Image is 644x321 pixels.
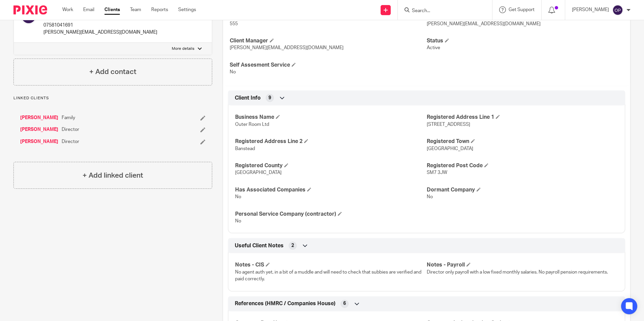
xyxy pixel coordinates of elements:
[427,261,618,269] h4: Notes - Payroll
[13,96,212,101] p: Linked clients
[343,300,346,307] span: 6
[427,45,440,50] span: Active
[235,242,284,249] span: Useful Client Notes
[235,186,426,193] h4: Has Associated Companies
[235,270,421,281] span: No agent auth yet, in a bit of a muddle and will need to check that subbies are verified and paid...
[235,261,426,269] h4: Notes - CIS
[130,6,141,13] a: Team
[20,114,58,121] a: [PERSON_NAME]
[62,126,79,133] span: Director
[172,46,194,51] p: More details
[427,138,618,145] h4: Registered Town
[427,146,473,151] span: [GEOGRAPHIC_DATA]
[13,5,47,14] img: Pixie
[43,22,157,29] p: 07581041691
[427,114,618,121] h4: Registered Address Line 1
[509,7,535,12] span: Get Support
[427,122,470,127] span: [STREET_ADDRESS]
[612,5,623,15] img: svg%3E
[104,6,120,13] a: Clients
[411,8,472,14] input: Search
[83,170,143,181] h4: + Add linked client
[427,270,608,275] span: Director only payroll with a low fixed monthly salaries. No payroll pension requirements.
[268,95,271,101] span: 9
[235,170,282,175] span: [GEOGRAPHIC_DATA]
[230,70,236,74] span: No
[43,29,157,36] p: [PERSON_NAME][EMAIL_ADDRESS][DOMAIN_NAME]
[235,162,426,169] h4: Registered County
[427,162,618,169] h4: Registered Post Code
[427,170,447,175] span: SM7 3JW
[427,186,618,193] h4: Dormant Company
[20,138,58,145] a: [PERSON_NAME]
[235,138,426,145] h4: Registered Address Line 2
[20,126,58,133] a: [PERSON_NAME]
[427,37,623,44] h4: Status
[62,114,75,121] span: Family
[230,45,344,50] span: [PERSON_NAME][EMAIL_ADDRESS][DOMAIN_NAME]
[235,114,426,121] h4: Business Name
[83,6,94,13] a: Email
[62,6,73,13] a: Work
[235,146,255,151] span: Banstead
[235,219,241,223] span: No
[235,122,269,127] span: Outer Room Ltd
[178,6,196,13] a: Settings
[151,6,168,13] a: Reports
[235,211,426,218] h4: Personal Service Company (contractor)
[427,22,541,26] span: [PERSON_NAME][EMAIL_ADDRESS][DOMAIN_NAME]
[572,6,609,13] p: [PERSON_NAME]
[235,95,261,102] span: Client Info
[235,194,241,199] span: No
[291,242,294,249] span: 2
[230,37,426,44] h4: Client Manager
[89,67,136,77] h4: + Add contact
[230,22,238,26] span: 555
[427,194,433,199] span: No
[230,62,426,69] h4: Self Assesment Service
[62,138,79,145] span: Director
[235,300,335,307] span: References (HMRC / Companies House)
